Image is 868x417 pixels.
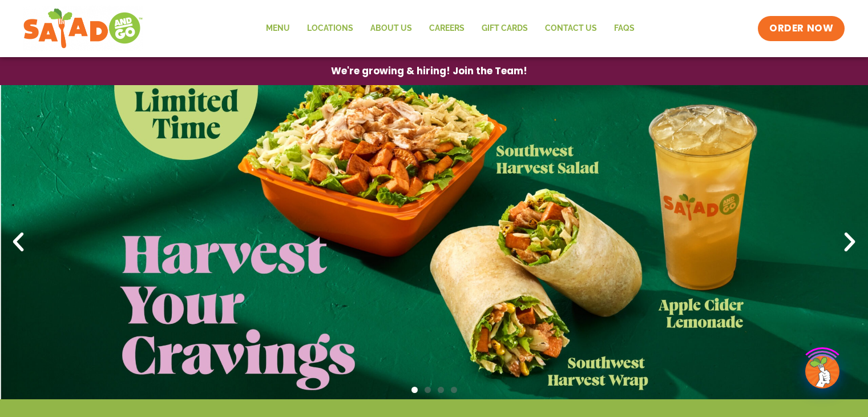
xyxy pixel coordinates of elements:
a: Contact Us [536,15,605,42]
img: new-SAG-logo-768×292 [23,6,143,51]
a: About Us [362,15,421,42]
span: We're growing & hiring! Join the Team! [331,66,527,76]
span: ORDER NOW [769,22,833,35]
a: Careers [421,15,473,42]
a: Locations [298,15,362,42]
span: Go to slide 2 [425,387,431,393]
a: GIFT CARDS [473,15,536,42]
a: ORDER NOW [758,16,845,41]
div: Previous slide [6,230,31,255]
a: FAQs [605,15,643,42]
nav: Menu [257,15,643,42]
a: We're growing & hiring! Join the Team! [314,58,544,85]
div: Next slide [837,230,862,255]
span: Go to slide 1 [411,387,418,393]
span: Go to slide 4 [451,387,457,393]
a: Menu [257,15,298,42]
span: Go to slide 3 [438,387,444,393]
